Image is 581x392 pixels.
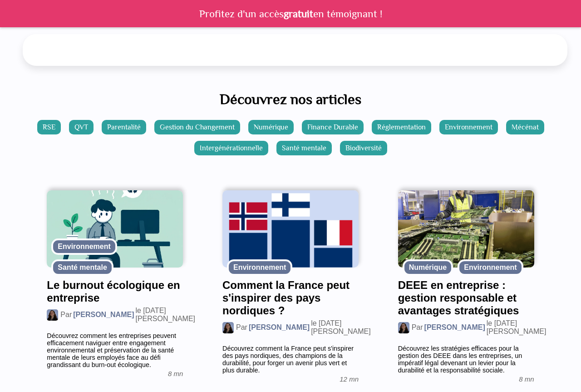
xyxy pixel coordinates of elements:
[249,323,310,332] b: [PERSON_NAME]
[47,309,58,321] img: Image
[506,120,544,134] a: Mécénat
[51,238,117,255] div: Environnement
[222,279,359,317] h2: Comment la France peut s'inspirer des pays nordiques ?
[276,141,332,155] a: Santé mentale
[398,190,534,268] img: Image
[398,322,409,333] img: Image
[194,141,268,155] a: Intergénérationnelle
[37,120,61,134] a: RSE
[69,120,94,134] a: QVT
[398,279,534,317] h2: DEEE en entreprise : gestion responsable et avantages stratégiques
[47,190,183,390] a: Image Environnement Santé mentale Le burnout écologique en entreprise ImagePar[PERSON_NAME]le [DA...
[222,319,359,336] div: Par le [DATE][PERSON_NAME]
[403,259,453,276] div: Numérique
[398,319,534,336] div: Par le [DATE][PERSON_NAME]
[424,323,485,332] b: [PERSON_NAME]
[398,345,534,374] div: Découvrez les stratégies efficaces pour la gestion des DEEE dans les entreprises, un impératif lé...
[47,279,183,304] h2: Le burnout écologique en entreprise
[73,311,134,319] b: [PERSON_NAME]
[102,120,146,134] a: Parentalité
[47,332,183,368] div: Découvrez comment les entreprises peuvent efficacement naviguer entre engagement environnemental ...
[340,141,387,155] a: Biodiversité
[222,322,234,333] img: Image
[519,375,534,383] div: 8 mn
[222,190,359,268] img: Image
[340,375,359,383] div: 12 mn
[439,120,498,134] a: Environnement
[284,8,313,20] b: gratuit
[51,259,113,276] div: Santé mentale
[227,259,292,276] div: Environnement
[168,370,183,377] div: 8 mn
[199,8,382,20] p: Profitez d'un accès en témoignant !
[222,190,359,390] a: Image Environnement Comment la France peut s'inspirer des pays nordiques ? ImagePar[PERSON_NAME]l...
[47,190,183,268] img: Image
[398,190,534,390] a: Image Numérique Environnement DEEE en entreprise : gestion responsable et avantages stratégiques ...
[23,91,558,107] h1: Découvrez nos articles
[302,120,364,134] a: Finance Durable
[47,307,183,323] div: Par le [DATE][PERSON_NAME]
[222,345,359,374] div: Découvrez comment la France peut s'inspirer des pays nordiques, des champions de la durabilité, p...
[248,120,294,134] a: Numérique
[458,259,523,276] div: Environnement
[154,120,240,134] a: Gestion du Changement
[372,120,431,134] a: Réglementation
